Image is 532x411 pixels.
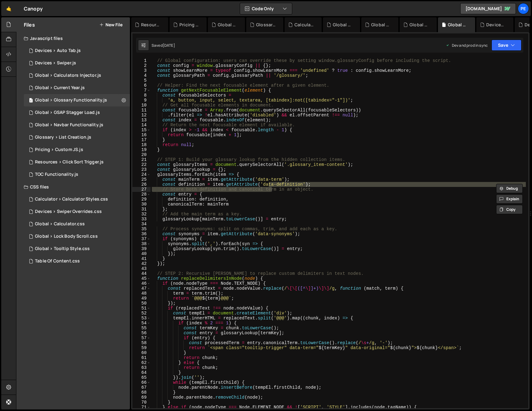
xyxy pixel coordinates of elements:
div: 61 [132,355,151,360]
div: TOC Functionality.js [35,172,78,177]
div: 43 [132,266,151,271]
div: Pricing > Custom JS.js [35,147,83,153]
div: 29 [132,197,151,202]
div: 32 [132,212,151,217]
div: 18 [132,142,151,147]
div: 23 [132,167,151,172]
div: 9980/35414.css [24,243,130,255]
div: 5 [132,78,151,83]
div: Table Of Content.css [35,258,80,264]
div: Javascript files [16,32,130,45]
div: Global > Lock Body Scroll.css [35,234,98,239]
div: 46 [132,281,151,286]
div: 9980/40969.js [24,144,130,156]
div: 21 [132,157,151,162]
div: 35 [132,227,151,231]
div: 14 [132,123,151,128]
div: 37 [132,236,151,241]
button: Save [491,40,521,51]
div: 57 [132,335,151,340]
div: 9980/35465.css [24,255,130,267]
div: 19 [132,147,151,152]
div: 17 [132,137,151,142]
div: 39 [132,246,151,251]
div: 9980/29955.js [24,57,130,69]
div: 9980/38774.css [24,193,130,205]
div: Glossary > List Creation.js [256,22,276,28]
div: Resources > Click Sort Trigger.js [35,159,104,165]
div: 3 [132,68,151,73]
div: 4 [132,73,151,78]
div: Resources > Click Sort Trigger.js [141,22,161,28]
div: 22 [132,162,151,167]
div: 13 [132,118,151,123]
div: 20 [132,152,151,157]
div: Canopy [24,5,43,12]
div: 66 [132,380,151,385]
div: 69 [132,395,151,400]
div: 55 [132,326,151,331]
div: 9980/38657.css [24,230,130,243]
div: 33 [132,217,151,222]
div: Global > Calculators Injector.js [218,22,238,28]
div: 9980/34791.js [24,94,130,106]
div: Global > GSAP Stagger Load.js [410,22,429,28]
div: 36 [132,231,151,236]
div: 9980/31760.js [24,119,130,131]
button: Debug [496,184,523,193]
div: 47 [132,286,151,291]
div: Calculator > Calculator Styles.css [35,197,108,202]
div: 2 [132,63,151,68]
div: 38 [132,241,151,246]
button: Copy [496,205,523,214]
div: 56 [132,331,151,335]
div: 68 [132,390,151,395]
div: 9980/36449.js [24,131,130,144]
div: 9980/28447.js [24,82,130,94]
div: Global > Calculator.css [35,221,85,227]
div: 58 [132,340,151,345]
div: 52 [132,311,151,316]
div: 62 [132,360,151,365]
div: Global > Navbar Functionality.js [371,22,391,28]
div: 59 [132,345,151,350]
div: 70 [132,400,151,405]
div: Glossary > List Creation.js [35,135,91,140]
div: Global > Glossary Functionality.js [35,97,107,103]
div: 16 [132,132,151,137]
div: 71 [132,405,151,410]
div: Calculator > Calculator Styles.css [294,22,314,28]
div: Pricing > Custom JS.js [179,22,199,28]
div: 9980/44346.js [24,156,130,168]
div: Global > Tooltip Style.css [35,246,90,252]
div: Pe [518,3,529,14]
div: 8 [132,93,151,98]
div: 26 [132,182,151,187]
div: 9980/29956.css [24,205,130,218]
div: 6 [132,83,151,88]
div: 67 [132,385,151,390]
div: 45 [132,276,151,281]
div: Global > Glossary Functionality.js [448,22,468,28]
div: [DATE] [163,43,175,48]
div: Global > Navbar Functionality.js [35,122,103,128]
div: 9 [132,98,151,103]
div: 40 [132,251,151,256]
h2: Files [24,21,35,28]
a: 🤙 [1,1,16,16]
div: 24 [132,172,151,177]
div: Global > Current Year.js [35,85,85,91]
div: 54 [132,321,151,326]
div: 34 [132,222,151,227]
div: Devices > Swiper Overrides.css [35,209,102,214]
div: 27 [132,187,151,192]
div: Saved [152,43,175,48]
div: 50 [132,301,151,306]
div: 51 [132,306,151,311]
a: [DOMAIN_NAME] [460,3,516,14]
div: 53 [132,316,151,321]
button: New File [99,22,122,27]
div: 12 [132,113,151,118]
div: Global > Lock Body Scroll.css [333,22,353,28]
div: 9980/31959.js [24,45,130,57]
